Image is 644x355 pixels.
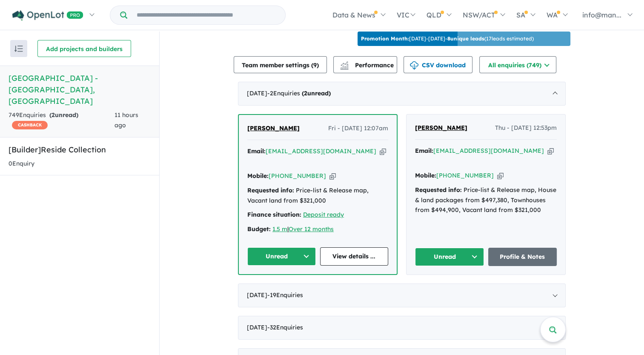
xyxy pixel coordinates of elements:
[329,172,336,180] button: Copy
[9,72,151,107] h5: [GEOGRAPHIC_DATA] - [GEOGRAPHIC_DATA] , [GEOGRAPHIC_DATA]
[247,147,266,155] strong: Email:
[267,324,303,331] span: - 32 Enquir ies
[247,124,300,132] span: [PERSON_NAME]
[14,46,23,52] img: sort.svg
[9,110,114,131] div: 749 Enquir ies
[380,147,386,156] button: Copy
[247,186,294,194] strong: Requested info:
[129,6,283,24] input: Try estate name, suburb, builder or developer
[247,186,388,206] div: Price-list & Release map, Vacant land from $321,000
[289,225,334,233] a: Over 12 months
[340,64,349,69] img: bar-chart.svg
[49,111,78,119] strong: ( unread)
[320,247,389,266] a: View details ...
[415,123,467,133] a: [PERSON_NAME]
[52,111,55,119] span: 2
[267,291,303,299] span: - 19 Enquir ies
[341,61,348,66] img: line-chart.svg
[333,56,397,73] button: Performance
[415,147,433,155] strong: Email:
[488,248,557,266] a: Profile & Notes
[415,248,484,266] button: Unread
[433,147,544,155] a: [EMAIL_ADDRESS][DOMAIN_NAME]
[247,211,301,218] strong: Finance situation:
[361,35,534,43] p: [DATE] - [DATE] - ( 17 leads estimated)
[361,35,409,42] b: Promotion Month:
[410,61,418,70] img: download icon
[12,121,48,129] span: CASHBACK
[313,61,317,69] span: 9
[267,89,331,97] span: - 2 Enquir ies
[9,159,34,169] div: 0 Enquir y
[415,185,557,215] div: Price-list & Release map, House & land packages from $497,380, Townhouses from $494,900, Vacant l...
[328,123,388,134] span: Fri - [DATE] 12:07am
[436,172,494,179] a: [PHONE_NUMBER]
[415,124,467,132] span: [PERSON_NAME]
[234,56,327,73] button: Team member settings (9)
[266,147,376,155] a: [EMAIL_ADDRESS][DOMAIN_NAME]
[114,111,138,129] span: 11 hours ago
[247,247,316,266] button: Unread
[303,211,344,218] a: Deposit ready
[238,82,566,106] div: [DATE]
[341,61,394,69] span: Performance
[238,283,566,307] div: [DATE]
[12,10,83,21] img: Openlot PRO Logo White
[304,89,307,97] span: 2
[269,172,326,180] a: [PHONE_NUMBER]
[415,186,462,194] strong: Requested info:
[497,171,504,180] button: Copy
[415,172,436,179] strong: Mobile:
[247,225,271,233] strong: Budget:
[247,224,388,235] div: |
[547,146,554,155] button: Copy
[447,35,484,42] b: 8 unique leads
[247,123,300,134] a: [PERSON_NAME]
[404,56,472,73] button: CSV download
[479,56,556,73] button: All enquiries (749)
[9,144,151,155] h5: [Builder] Reside Collection
[238,316,566,340] div: [DATE]
[302,89,331,97] strong: ( unread)
[582,11,621,19] span: info@man...
[495,123,557,133] span: Thu - [DATE] 12:53pm
[247,172,269,180] strong: Mobile:
[37,40,131,57] button: Add projects and builders
[272,225,287,233] a: 1.5 m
